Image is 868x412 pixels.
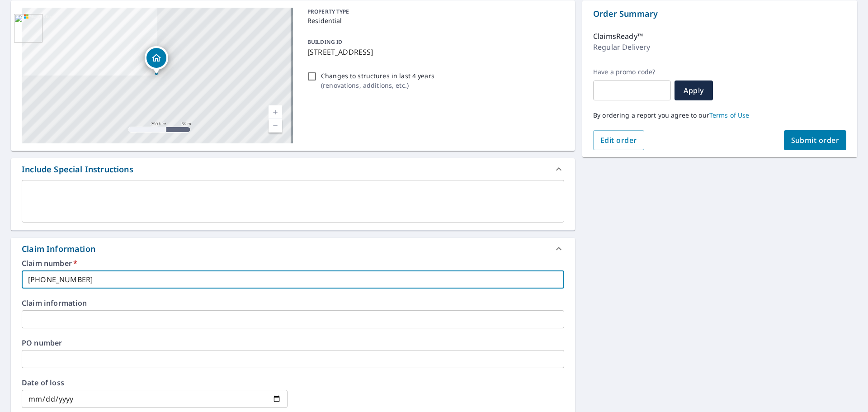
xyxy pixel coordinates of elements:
a: Current Level 17, Zoom In [269,105,282,119]
p: By ordering a report you agree to our [593,111,846,119]
span: Edit order [600,135,637,145]
p: Order Summary [593,8,846,20]
label: PO number [22,339,564,346]
p: [STREET_ADDRESS] [307,47,561,57]
img: icon128.png [5,5,33,33]
div: Include Special Instructions [22,163,133,175]
p: BUILDING ID [307,38,342,46]
button: Apply [675,81,713,100]
button: Submit order [784,130,847,150]
p: Changes to structures in last 4 years [321,71,434,81]
p: PROPERTY TYPE [307,8,561,16]
span: Apply [682,85,706,95]
div: Claim Information [22,243,95,255]
button: Edit order [593,130,644,150]
p: Regular Delivery [593,42,650,52]
p: ClaimsReady™ [593,31,643,42]
label: Date of loss [22,379,288,386]
div: Dropped pin, building 1, Residential property, 2066 Clearview Dr Pueblo, CO 81006 [145,46,168,74]
span: Submit order [791,135,840,145]
p: ( renovations, additions, etc. ) [321,81,434,90]
p: Residential [307,16,561,25]
label: Claim number [22,260,564,267]
a: Current Level 17, Zoom Out [269,119,282,133]
div: Claim Information [11,238,575,260]
div: Include Special Instructions [11,158,575,180]
a: Terms of Use [709,111,750,119]
label: Claim information [22,299,564,307]
label: Have a promo code? [593,68,671,76]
